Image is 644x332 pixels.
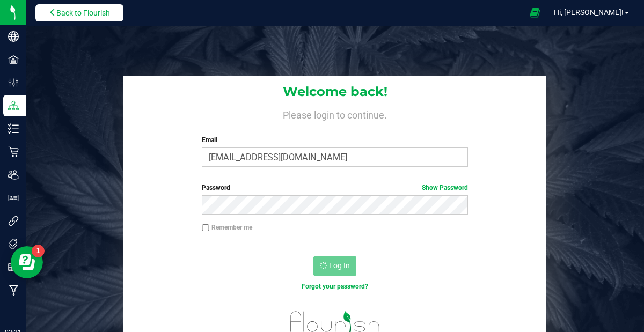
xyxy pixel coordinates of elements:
inline-svg: Configuration [8,77,19,88]
inline-svg: Distribution [8,100,19,111]
span: Password [202,184,230,191]
button: Log In [313,256,356,276]
inline-svg: Facilities [8,54,19,65]
inline-svg: Inventory [8,123,19,134]
span: Log In [329,261,350,270]
iframe: Resource center [11,246,43,278]
button: Back to Flourish [35,4,123,21]
inline-svg: User Roles [8,193,19,203]
label: Email [202,135,467,145]
inline-svg: Users [8,169,19,180]
iframe: Resource center unread badge [32,245,45,257]
a: Show Password [422,184,468,191]
input: Remember me [202,224,209,232]
label: Remember me [202,223,252,232]
h4: Please login to continue. [123,107,546,120]
span: Hi, [PERSON_NAME]! [554,8,624,17]
inline-svg: Retail [8,146,19,157]
span: Back to Flourish [56,9,110,17]
inline-svg: Integrations [8,216,19,226]
inline-svg: Tags [8,239,19,249]
h1: Welcome back! [123,85,546,99]
inline-svg: Manufacturing [8,285,19,296]
inline-svg: Company [8,31,19,42]
span: Open Ecommerce Menu [523,2,547,23]
a: Forgot your password? [302,283,368,290]
inline-svg: Reports [8,262,19,272]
